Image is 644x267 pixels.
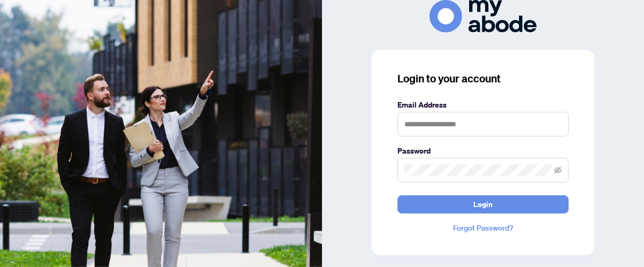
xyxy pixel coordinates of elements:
[397,71,569,86] h3: Login to your account
[397,222,569,234] a: Forgot Password?
[397,195,569,213] button: Login
[397,145,569,157] label: Password
[473,196,493,213] span: Login
[554,166,562,174] span: eye-invisible
[397,99,569,111] label: Email Address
